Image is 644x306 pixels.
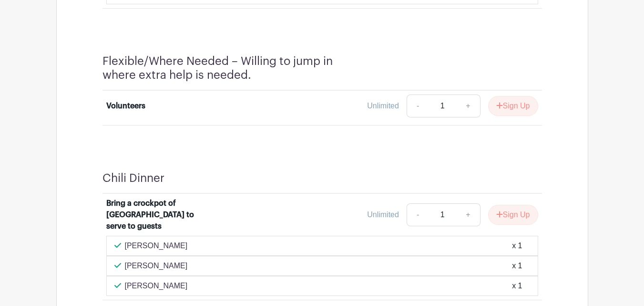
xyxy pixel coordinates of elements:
[106,100,145,112] div: Volunteers
[456,203,480,226] a: +
[512,260,522,272] div: x 1
[488,205,538,225] button: Sign Up
[125,240,188,252] p: [PERSON_NAME]
[102,54,365,82] h4: Flexible/Where Needed – Willing to jump in where extra help is needed.
[106,198,203,232] div: Bring a crockpot of [GEOGRAPHIC_DATA] to serve to guests
[407,203,429,226] a: -
[512,240,522,252] div: x 1
[367,100,399,112] div: Unlimited
[102,171,164,185] h4: Chili Dinner
[456,95,480,117] a: +
[125,260,188,272] p: [PERSON_NAME]
[512,280,522,292] div: x 1
[407,95,429,117] a: -
[488,96,538,116] button: Sign Up
[125,280,188,292] p: [PERSON_NAME]
[367,209,399,221] div: Unlimited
